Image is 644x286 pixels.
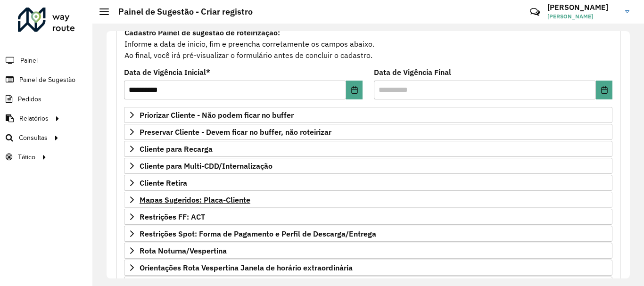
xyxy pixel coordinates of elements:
[124,226,612,242] a: Restrições Spot: Forma de Pagamento e Perfil de Descarga/Entrega
[525,2,545,22] a: Contato Rápido
[19,75,75,85] span: Painel de Sugestão
[547,12,618,21] span: [PERSON_NAME]
[124,107,612,123] a: Priorizar Cliente - Não podem ficar no buffer
[19,133,48,143] span: Consultas
[140,145,213,153] span: Cliente para Recarga
[374,66,451,78] label: Data de Vigência Final
[18,152,35,162] span: Tático
[124,124,612,140] a: Preservar Cliente - Devem ficar no buffer, não roteirizar
[124,28,280,37] strong: Cadastro Painel de sugestão de roteirização:
[140,213,205,221] span: Restrições FF: ACT
[124,66,210,78] label: Data de Vigência Inicial
[346,81,363,99] button: Choose Date
[140,179,187,187] span: Cliente Retira
[140,128,331,136] span: Preservar Cliente - Devem ficar no buffer, não roteirizar
[124,175,612,191] a: Cliente Retira
[124,192,612,208] a: Mapas Sugeridos: Placa-Cliente
[140,111,294,119] span: Priorizar Cliente - Não podem ficar no buffer
[140,230,376,237] span: Restrições Spot: Forma de Pagamento e Perfil de Descarga/Entrega
[19,114,49,123] span: Relatórios
[124,26,612,61] div: Informe a data de inicio, fim e preencha corretamente os campos abaixo. Ao final, você irá pré-vi...
[124,260,612,276] a: Orientações Rota Vespertina Janela de horário extraordinária
[596,81,612,99] button: Choose Date
[124,243,612,259] a: Rota Noturna/Vespertina
[124,141,612,157] a: Cliente para Recarga
[140,196,250,204] span: Mapas Sugeridos: Placa-Cliente
[109,7,253,17] h2: Painel de Sugestão - Criar registro
[124,209,612,225] a: Restrições FF: ACT
[547,3,618,12] h3: [PERSON_NAME]
[18,94,41,104] span: Pedidos
[140,162,272,170] span: Cliente para Multi-CDD/Internalização
[140,247,227,254] span: Rota Noturna/Vespertina
[124,158,612,174] a: Cliente para Multi-CDD/Internalização
[20,56,38,65] span: Painel
[140,264,353,271] span: Orientações Rota Vespertina Janela de horário extraordinária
